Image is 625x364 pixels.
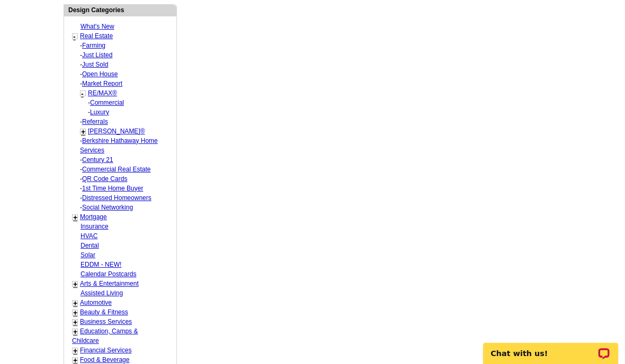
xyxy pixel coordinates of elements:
[72,184,175,193] div: -
[73,32,76,41] a: -
[476,331,625,364] iframe: LiveChat chat widget
[80,213,107,221] a: Mortgage
[82,194,151,202] a: Distressed Homeowners
[82,42,105,49] a: Farming
[80,107,183,117] div: -
[64,5,176,15] div: Design Categories
[73,308,77,317] a: +
[82,51,112,59] a: Just Listed
[72,79,175,88] div: -
[81,289,123,297] a: Assisted Living
[72,193,175,203] div: -
[81,128,85,136] a: +
[73,299,77,307] a: +
[80,32,113,40] a: Real Estate
[80,308,128,316] a: Beauty & Fitness
[81,270,136,278] a: Calendar Postcards
[81,89,84,98] a: -
[82,185,143,192] a: 1st Time Home Buyer
[72,203,175,212] div: -
[82,156,113,163] a: Century 21
[72,60,175,69] div: -
[72,155,175,165] div: -
[82,118,108,125] a: Referrals
[80,98,183,107] div: -
[81,251,95,259] a: Solar
[73,347,77,355] a: +
[81,261,121,268] a: EDDM - NEW!
[73,327,77,336] a: +
[72,327,138,344] a: Education, Camps & Childcare
[82,80,122,87] a: Market Report
[72,41,175,50] div: -
[81,232,97,240] a: HVAC
[80,299,112,306] a: Automotive
[80,137,158,154] a: Berkshire Hathaway Home Services
[72,69,175,79] div: -
[73,318,77,326] a: +
[82,175,127,183] a: QR Code Cards
[72,136,175,155] div: -
[88,128,145,135] a: [PERSON_NAME]®
[80,318,132,325] a: Business Services
[82,204,133,211] a: Social Networking
[72,174,175,184] div: -
[88,89,117,97] a: RE/MAX®
[81,23,114,30] a: What's New
[72,50,175,60] div: -
[73,280,77,288] a: +
[82,166,150,173] a: Commercial Real Estate
[72,117,175,126] div: -
[80,280,139,287] a: Arts & Entertainment
[80,356,129,363] a: Food & Beverage
[90,108,109,116] a: Luxury
[81,223,109,230] a: Insurance
[90,99,124,106] a: Commercial
[73,213,77,222] a: +
[80,347,131,354] a: Financial Services
[82,61,108,68] a: Just Sold
[72,165,175,174] div: -
[82,70,118,78] a: Open House
[81,242,99,249] a: Dental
